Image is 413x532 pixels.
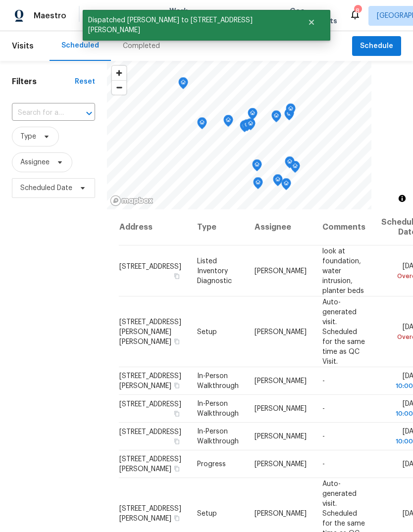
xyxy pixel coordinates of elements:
[354,6,361,16] div: 8
[82,106,96,120] button: Open
[290,161,300,176] div: Map marker
[253,177,263,193] div: Map marker
[322,298,365,365] span: Auto-generated visit. Scheduled for the same time as QC Visit.
[172,464,181,473] button: Copy Address
[247,209,314,245] th: Assignee
[172,381,181,390] button: Copy Address
[169,6,195,26] span: Work Orders
[119,456,181,473] span: [STREET_ADDRESS][PERSON_NAME]
[255,461,307,468] span: [PERSON_NAME]
[83,10,295,41] span: Dispatched [PERSON_NAME] to [STREET_ADDRESS][PERSON_NAME]
[271,110,281,126] div: Map marker
[119,318,181,345] span: [STREET_ADDRESS][PERSON_NAME][PERSON_NAME]
[197,400,239,417] span: In-Person Walkthrough
[119,429,181,435] span: [STREET_ADDRESS]
[197,117,207,133] div: Map marker
[172,513,181,522] button: Copy Address
[172,409,181,418] button: Copy Address
[12,35,34,57] span: Visits
[322,378,325,385] span: -
[20,132,36,142] span: Type
[255,405,307,412] span: [PERSON_NAME]
[119,209,189,245] th: Address
[12,77,75,87] h1: Filters
[110,195,154,206] a: Mapbox homepage
[322,461,325,468] span: -
[255,328,307,335] span: [PERSON_NAME]
[119,263,181,270] span: [STREET_ADDRESS]
[242,119,252,135] div: Map marker
[119,373,181,389] span: [STREET_ADDRESS][PERSON_NAME]
[75,77,95,87] div: Reset
[12,105,67,121] input: Search for an address...
[255,267,307,274] span: [PERSON_NAME]
[172,437,181,446] button: Copy Address
[322,405,325,412] span: -
[286,103,296,119] div: Map marker
[112,81,126,95] span: Zoom out
[223,115,233,130] div: Map marker
[197,461,226,468] span: Progress
[119,505,181,522] span: [STREET_ADDRESS][PERSON_NAME]
[290,6,337,26] span: Geo Assignments
[248,108,258,123] div: Map marker
[197,510,217,517] span: Setup
[396,193,408,204] button: Toggle attribution
[273,174,283,190] div: Map marker
[285,156,295,172] div: Map marker
[112,80,126,95] button: Zoom out
[314,209,373,245] th: Comments
[399,193,405,204] span: Toggle attribution
[20,157,50,167] span: Assignee
[107,61,371,209] canvas: Map
[123,41,160,51] div: Completed
[284,108,294,124] div: Map marker
[255,433,307,440] span: [PERSON_NAME]
[295,12,328,32] button: Close
[246,118,256,134] div: Map marker
[20,183,72,193] span: Scheduled Date
[197,373,239,389] span: In-Person Walkthrough
[197,428,239,445] span: In-Person Walkthrough
[178,77,188,93] div: Map marker
[61,41,99,50] div: Scheduled
[34,11,66,21] span: Maestro
[255,378,307,385] span: [PERSON_NAME]
[281,178,291,193] div: Map marker
[360,40,393,52] span: Schedule
[322,433,325,440] span: -
[352,36,401,56] button: Schedule
[322,247,364,294] span: look at foundation, water intrusion, planter beds
[119,401,181,408] span: [STREET_ADDRESS]
[255,510,307,517] span: [PERSON_NAME]
[240,120,250,136] div: Map marker
[252,159,262,175] div: Map marker
[112,66,126,80] button: Zoom in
